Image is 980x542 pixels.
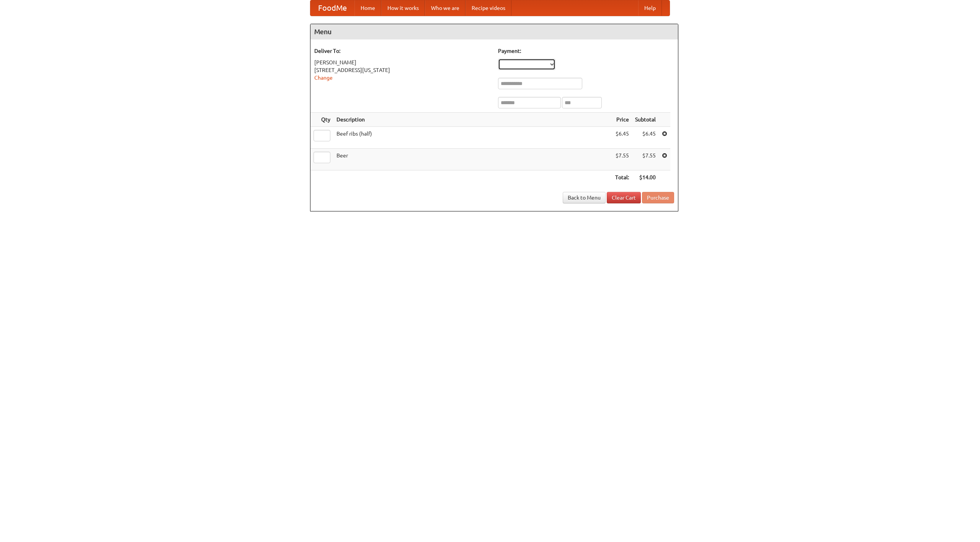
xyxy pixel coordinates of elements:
[310,24,678,39] h4: Menu
[425,0,465,16] a: Who we are
[333,127,612,149] td: Beef ribs (half)
[465,0,511,16] a: Recipe videos
[381,0,425,16] a: How it works
[333,113,612,127] th: Description
[638,0,662,16] a: Help
[632,170,659,185] th: $14.00
[563,192,606,203] a: Back to Menu
[310,113,333,127] th: Qty
[314,66,490,74] div: [STREET_ADDRESS][US_STATE]
[354,0,381,16] a: Home
[314,47,490,55] h5: Deliver To:
[632,127,659,149] td: $6.45
[632,149,659,170] td: $7.55
[310,0,354,16] a: FoodMe
[612,149,632,170] td: $7.55
[612,127,632,149] td: $6.45
[632,113,659,127] th: Subtotal
[314,75,333,81] a: Change
[314,59,490,66] div: [PERSON_NAME]
[333,149,612,170] td: Beer
[607,192,641,203] a: Clear Cart
[642,192,674,203] button: Purchase
[612,113,632,127] th: Price
[612,170,632,185] th: Total:
[498,47,674,55] h5: Payment:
